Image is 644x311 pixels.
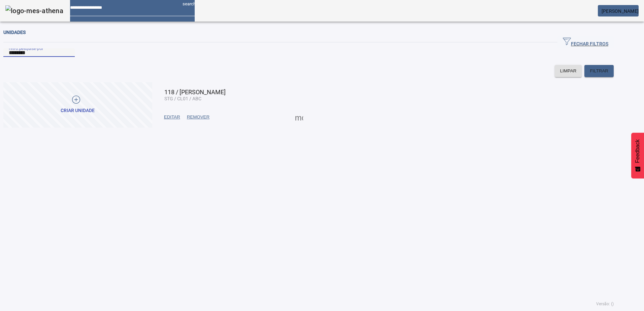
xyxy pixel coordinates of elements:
div: Criar unidade [61,107,95,114]
img: logo-mes-athena [5,5,63,16]
span: 118 / [PERSON_NAME] [164,89,226,96]
button: Mais [293,111,305,123]
span: [PERSON_NAME] [602,8,639,14]
span: STG / CL01 / ABC [164,96,201,101]
button: FILTRAR [584,65,614,77]
span: FECHAR FILTROS [563,37,608,47]
span: Unidades [3,30,26,35]
button: REMOVER [184,111,213,123]
button: EDITAR [161,111,184,123]
span: LIMPAR [560,68,577,74]
mat-label: filtro.pesquise-por [9,46,43,50]
button: Feedback - Mostrar pesquisa [631,133,644,178]
span: FILTRAR [590,68,608,74]
button: FECHAR FILTROS [557,36,614,48]
button: Criar unidade [3,82,152,128]
span: Versão: () [596,302,614,306]
button: LIMPAR [555,65,582,77]
span: REMOVER [187,114,210,120]
span: EDITAR [164,114,180,120]
span: Feedback [635,139,641,163]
